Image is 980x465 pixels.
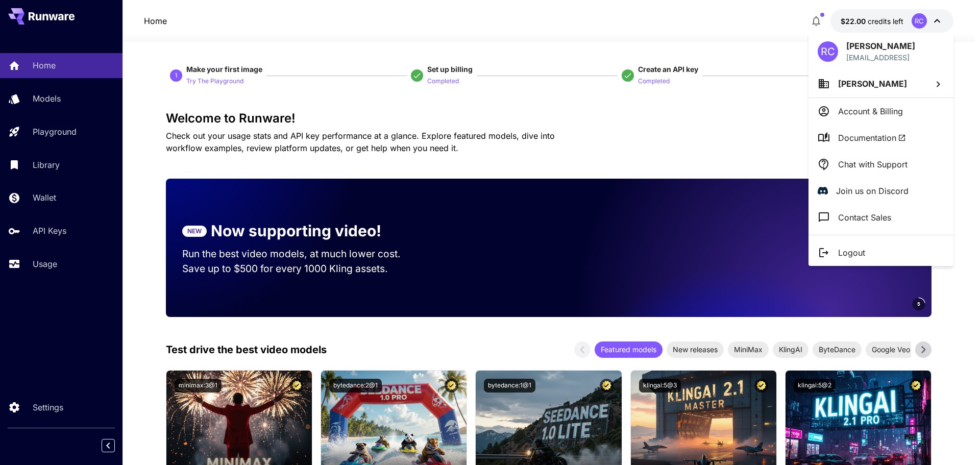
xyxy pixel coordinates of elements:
[838,79,907,89] span: [PERSON_NAME]
[838,211,891,224] p: Contact Sales
[838,247,865,259] p: Logout
[818,41,838,62] div: RC
[846,52,915,63] p: [EMAIL_ADDRESS]
[808,70,953,97] button: [PERSON_NAME]
[836,185,909,197] p: Join us on Discord
[838,132,906,144] span: Documentation
[838,158,908,170] p: Chat with Support
[846,52,915,63] div: resham@kumari.ai
[838,105,903,117] p: Account & Billing
[846,40,915,52] p: [PERSON_NAME]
